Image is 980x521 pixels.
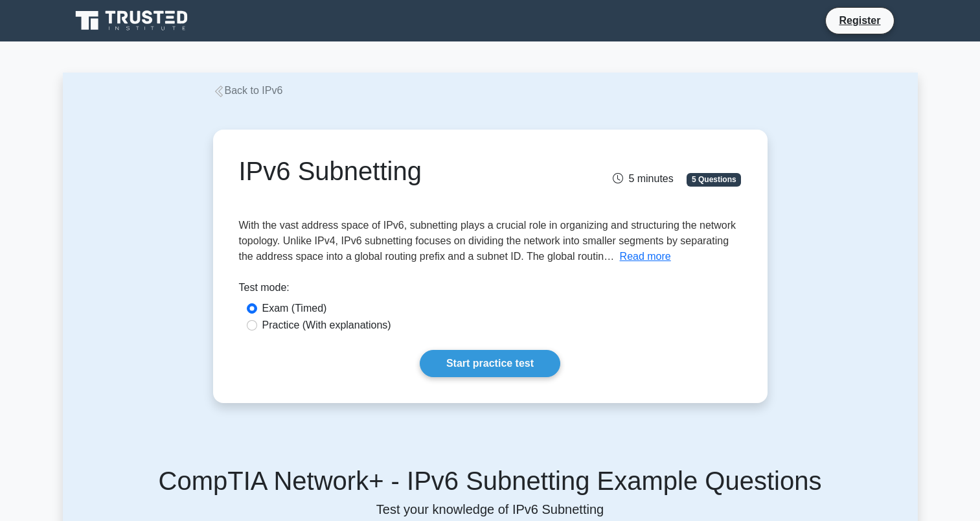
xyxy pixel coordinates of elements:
[420,350,560,377] a: Start practice test
[78,502,902,517] p: Test your knowledge of IPv6 Subnetting
[262,318,391,333] label: Practice (With explanations)
[262,301,327,316] label: Exam (Timed)
[687,173,741,186] span: 5 Questions
[831,12,888,29] a: Register
[78,465,902,496] h5: CompTIA Network+ - IPv6 Subnetting Example Questions
[620,249,671,264] button: Read more
[213,85,283,96] a: Back to IPv6
[239,220,736,262] span: With the vast address space of IPv6, subnetting plays a crucial role in organizing and structurin...
[613,173,673,184] span: 5 minutes
[239,156,569,187] h1: IPv6 Subnetting
[239,280,742,301] div: Test mode:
